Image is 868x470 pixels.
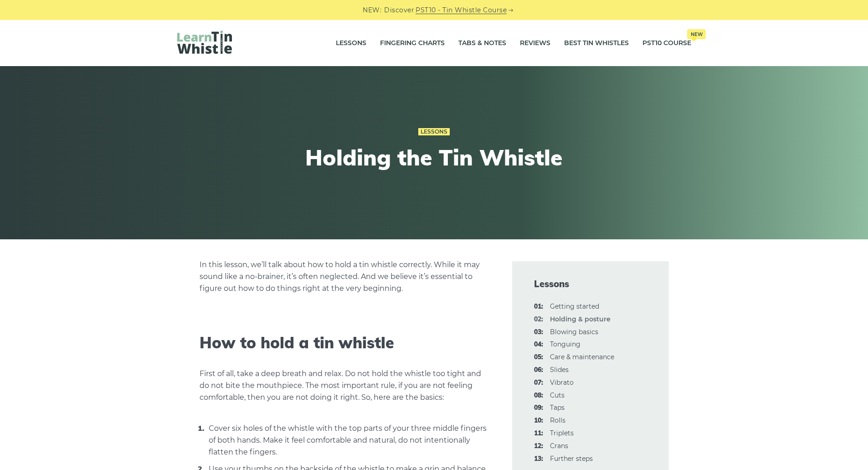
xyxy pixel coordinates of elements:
span: 07: [534,377,543,388]
span: 05: [534,352,543,363]
span: 01: [534,301,543,312]
span: 03: [534,327,543,338]
span: New [687,29,706,39]
a: Reviews [520,32,550,55]
span: 06: [534,365,543,376]
p: In this lesson, we’ll talk about how to hold a tin whistle correctly. While it may sound like a n... [200,259,490,294]
a: Lessons [418,128,450,135]
a: 09:Taps [550,403,565,412]
h2: How to hold a tin whistle [200,334,490,352]
a: Tabs & Notes [458,32,506,55]
span: 13: [534,454,543,465]
a: 06:Slides [550,366,569,374]
a: 03:Blowing basics [550,328,598,336]
a: Fingering Charts [380,32,445,55]
a: 11:Triplets [550,429,574,437]
a: 10:Rolls [550,416,565,424]
span: Lessons [534,278,647,290]
a: 12:Crans [550,442,568,450]
span: 09: [534,403,543,413]
strong: Holding & posture [550,315,611,323]
li: Cover six holes of the whistle with the top parts of your three middle fingers of both hands. Mak... [206,422,490,458]
a: 07:Vibrato [550,378,574,387]
a: Best Tin Whistles [564,32,629,55]
span: 12: [534,441,543,452]
a: 04:Tonguing [550,340,580,348]
a: 13:Further steps [550,455,593,463]
span: 11: [534,428,543,439]
a: 01:Getting started [550,302,599,310]
span: 08: [534,390,543,401]
a: PST10 CourseNew [642,32,691,55]
span: 04: [534,339,543,350]
span: 10: [534,415,543,426]
p: First of all, take a deep breath and relax. Do not hold the whistle too tight and do not bite the... [200,368,490,403]
a: 08:Cuts [550,391,565,399]
a: 05:Care & maintenance [550,353,614,361]
span: 02: [534,314,543,325]
img: LearnTinWhistle.com [177,31,232,54]
h1: Holding the Tin Whistle [267,145,602,171]
a: Lessons [336,32,366,55]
